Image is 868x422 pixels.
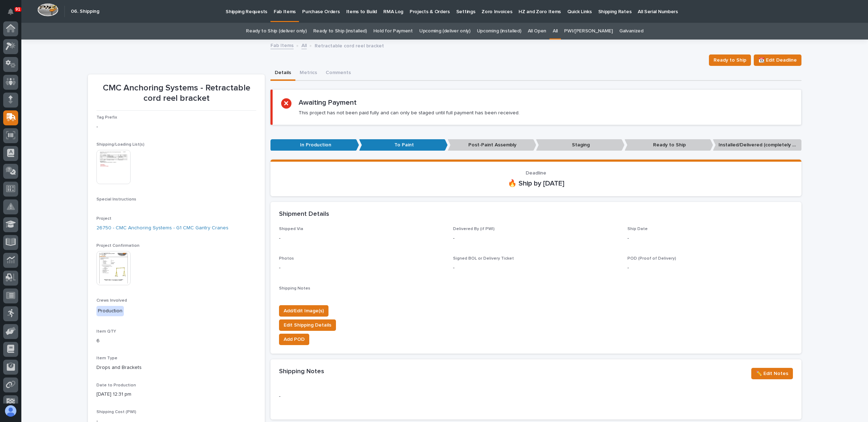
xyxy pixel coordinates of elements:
button: Ready to Ship [709,54,751,66]
span: Crews Involved [96,298,127,303]
p: - [96,123,256,131]
button: Comments [321,66,355,81]
span: Signed BOL or Delivery Ticket [453,256,514,261]
a: Hold for Payment [373,23,413,40]
p: Staging [536,139,625,151]
p: Ready to Ship [625,139,713,151]
p: - [279,264,444,272]
p: 6 [96,337,256,345]
button: ✏️ Edit Notes [751,368,793,379]
a: Fab Items [270,41,294,49]
span: 📆 Edit Deadline [758,56,797,64]
h2: Awaiting Payment [299,98,357,107]
button: Add/Edit Image(s) [279,305,328,317]
span: Project [96,217,111,221]
p: Installed/Delivered (completely done) [713,139,801,151]
h2: 06. Shipping [71,9,99,15]
span: Photos [279,256,294,261]
span: Item Type [96,356,117,360]
span: Shipping Notes [279,286,310,291]
p: - [453,264,619,272]
button: users-avatar [3,403,18,418]
span: ✏️ Edit Notes [756,369,788,378]
p: - [627,264,793,272]
span: Special Instructions [96,197,136,202]
a: All [301,41,307,49]
div: Production [96,306,124,316]
button: Notifications [3,4,18,19]
button: Edit Shipping Details [279,319,336,331]
p: 🔥 Ship by [DATE] [279,179,793,188]
a: 26750 - CMC Anchoring Systems - G1 CMC Gantry Cranes [96,224,228,232]
span: Add/Edit Image(s) [284,307,324,315]
p: CMC Anchoring Systems - Retractable cord reel bracket [96,83,256,104]
span: Ship Date [627,227,648,231]
p: 91 [16,7,20,12]
span: Edit Shipping Details [284,321,331,329]
span: Date to Production [96,383,136,387]
p: In Production [270,139,359,151]
button: Metrics [295,66,321,81]
button: 📆 Edit Deadline [754,54,801,66]
p: This project has not been paid fully and can only be staged until full payment has been received. [299,110,520,116]
span: Shipping Cost (PWI) [96,410,136,414]
a: Ready to Ship (deliver only) [246,23,306,40]
span: Add POD [284,335,305,344]
a: Upcoming (deliver only) [419,23,470,40]
img: Workspace Logo [37,3,58,16]
a: All Open [528,23,547,40]
span: Tag Prefix [96,115,117,120]
a: Galvanized [619,23,643,40]
a: PWI/[PERSON_NAME] [564,23,613,40]
p: - [279,235,444,242]
span: Item QTY [96,329,116,334]
span: Delivered By (if PWI) [453,227,495,231]
button: Details [270,66,295,81]
button: Add POD [279,334,309,345]
span: Project Confirmation [96,244,140,248]
span: Ready to Ship [714,56,746,64]
p: - [453,235,619,242]
p: [DATE] 12:31 pm [96,391,256,398]
span: Shipping/Loading List(s) [96,142,144,147]
p: Post-Paint Assembly [448,139,536,151]
span: Shipped Via [279,227,303,231]
h2: Shipping Notes [279,368,324,376]
p: Retractable cord reel bracket [315,41,384,49]
a: All [553,23,558,40]
span: POD (Proof of Delivery) [627,256,676,261]
p: Drops and Brackets [96,364,256,371]
a: Ready to Ship (installed) [313,23,367,40]
h2: Shipment Details [279,210,329,218]
p: - [627,235,793,242]
a: Upcoming (installed) [477,23,521,40]
div: Notifications91 [9,9,18,20]
p: - [279,393,444,400]
span: Deadline [526,171,546,176]
p: To Paint [359,139,448,151]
